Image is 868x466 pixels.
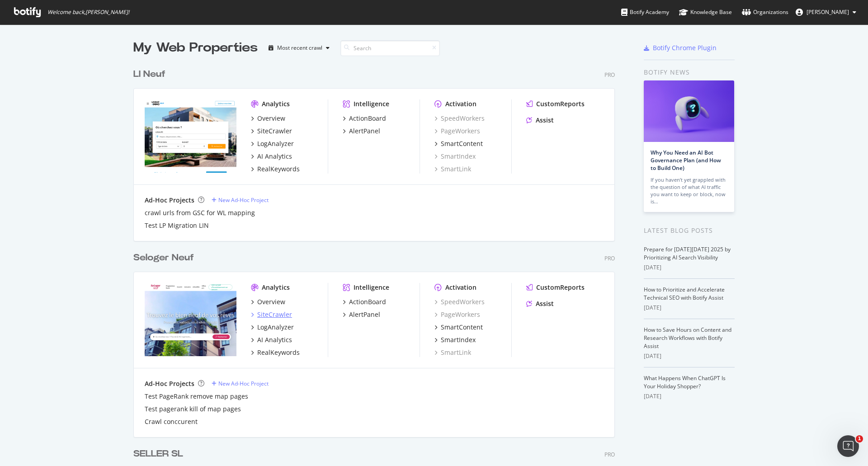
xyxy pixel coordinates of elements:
[434,152,476,161] a: SmartIndex
[251,127,292,136] a: SiteCrawler
[257,348,300,357] div: RealKeywords
[807,8,849,16] span: Anthony Lunay
[145,208,255,217] a: crawl urls from GSC for WL mapping
[145,221,209,230] a: Test LP Migration LIN
[434,127,480,136] a: PageWorkers
[788,5,863,19] button: [PERSON_NAME]
[536,299,554,308] div: Assist
[679,8,732,17] div: Knowledge Base
[343,114,386,123] a: ActionBoard
[434,348,471,357] a: SmartLink
[251,297,285,306] a: Overview
[265,41,333,55] button: Most recent crawl
[145,417,198,426] a: Crawl conccurent
[349,127,380,136] div: AlertPanel
[644,352,735,360] div: [DATE]
[536,283,585,292] div: CustomReports
[651,176,727,205] div: If you haven’t yet grappled with the question of what AI traffic you want to keep or block, now is…
[349,310,380,319] div: AlertPanel
[644,326,731,350] a: How to Save Hours on Content and Research Workflows with Botify Assist
[133,251,194,264] div: Seloger Neuf
[644,43,717,52] a: Botify Chrome Plugin
[621,8,669,17] div: Botify Academy
[251,323,294,332] a: LogAnalyzer
[251,152,292,161] a: AI Analytics
[251,165,300,174] a: RealKeywords
[257,335,292,344] div: AI Analytics
[133,68,165,81] div: LI Neuf
[434,323,483,332] a: SmartContent
[434,297,485,306] a: SpeedWorkers
[145,196,194,205] div: Ad-Hoc Projects
[526,99,585,108] a: CustomReports
[445,283,476,292] div: Activation
[434,165,471,174] a: SmartLink
[644,286,725,301] a: How to Prioritize and Accelerate Technical SEO with Botify Assist
[133,39,258,57] div: My Web Properties
[145,379,194,388] div: Ad-Hoc Projects
[212,380,269,387] a: New Ad-Hoc Project
[536,99,585,108] div: CustomReports
[257,297,285,306] div: Overview
[145,405,241,414] a: Test pagerank kill of map pages
[47,9,129,16] span: Welcome back, [PERSON_NAME] !
[257,114,285,123] div: Overview
[133,447,187,461] a: SELLER SL
[604,451,615,458] div: Pro
[441,139,483,148] div: SmartContent
[257,323,294,332] div: LogAnalyzer
[856,435,863,442] span: 1
[251,348,300,357] a: RealKeywords
[644,264,735,272] div: [DATE]
[445,99,476,108] div: Activation
[251,114,285,123] a: Overview
[262,99,290,108] div: Analytics
[434,139,483,148] a: SmartContent
[536,116,554,125] div: Assist
[343,127,380,136] a: AlertPanel
[526,283,585,292] a: CustomReports
[277,45,322,51] div: Most recent crawl
[644,80,734,142] img: Why You Need an AI Bot Governance Plan (and How to Build One)
[644,392,735,400] div: [DATE]
[526,116,554,125] a: Assist
[133,251,198,264] a: Seloger Neuf
[218,196,269,204] div: New Ad-Hoc Project
[644,245,731,261] a: Prepare for [DATE][DATE] 2025 by Prioritizing AI Search Visibility
[218,380,269,387] div: New Ad-Hoc Project
[262,283,290,292] div: Analytics
[354,283,389,292] div: Intelligence
[434,310,480,319] div: PageWorkers
[349,297,386,306] div: ActionBoard
[145,99,236,173] img: neuf.logic-immo.com
[742,8,788,17] div: Organizations
[354,99,389,108] div: Intelligence
[434,114,485,123] a: SpeedWorkers
[257,310,292,319] div: SiteCrawler
[257,152,292,161] div: AI Analytics
[145,392,248,401] a: Test PageRank remove map pages
[604,71,615,79] div: Pro
[343,297,386,306] a: ActionBoard
[257,165,300,174] div: RealKeywords
[653,43,717,52] div: Botify Chrome Plugin
[257,127,292,136] div: SiteCrawler
[145,283,236,356] img: selogerneuf.com
[133,447,183,461] div: SELLER SL
[604,254,615,262] div: Pro
[340,40,440,56] input: Search
[644,304,735,312] div: [DATE]
[133,68,169,81] a: LI Neuf
[644,67,735,77] div: Botify news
